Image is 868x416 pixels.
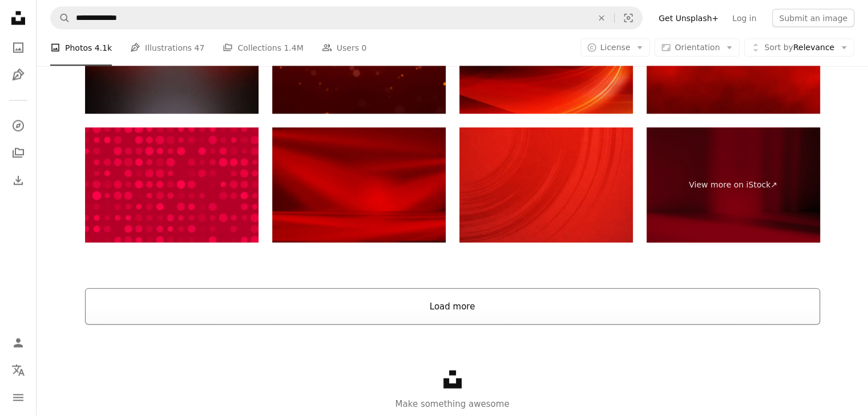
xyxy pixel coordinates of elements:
a: Collections 1.4M [223,30,303,66]
button: Submit an image [772,9,854,27]
a: Explore [7,115,30,137]
img: 4K Soft circle background 4K photo [85,128,259,243]
a: Log in / Sign up [7,332,30,354]
a: Log in [725,9,763,27]
a: Illustrations [7,64,30,87]
a: Get Unsplash+ [652,9,725,27]
button: Load more [85,288,820,325]
a: View more on iStock↗ [647,128,820,243]
button: Orientation [655,39,740,57]
button: Clear [589,7,614,29]
button: Search Unsplash [51,7,70,29]
img: Red background [459,128,633,243]
button: Sort byRelevance [744,39,854,57]
a: Collections [7,142,30,165]
a: Photos [7,36,30,59]
button: Visual search [615,7,642,29]
a: Users 0 [322,30,367,66]
span: 1.4M [284,42,303,54]
span: 0 [361,42,366,54]
button: License [580,39,651,57]
span: Relevance [764,42,834,54]
a: Home — Unsplash [7,7,30,32]
p: Make something awesome [37,397,868,411]
form: Find visuals sitewide [50,7,643,30]
span: License [600,43,631,52]
a: Illustrations 47 [130,30,204,66]
button: Menu [7,386,30,409]
span: 47 [195,42,205,54]
span: Sort by [764,43,793,52]
a: Download History [7,169,30,192]
button: Language [7,359,30,382]
span: Orientation [675,43,720,52]
img: Studio style background wall decoration presentation uses white and red tones. with shadows cast ... [272,128,446,243]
